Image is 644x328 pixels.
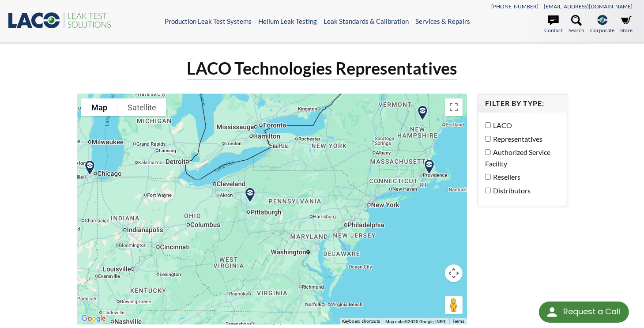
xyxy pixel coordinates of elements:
a: Helium Leak Testing [258,17,317,25]
a: Contact [544,15,563,34]
button: Toggle fullscreen view [445,98,463,116]
a: Search [569,15,584,34]
button: Show satellite imagery [117,98,166,116]
input: Distributors [485,188,491,193]
div: Request a Call [563,302,620,322]
img: Google [79,313,108,324]
h4: Filter by Type: [485,99,560,108]
a: Terms (opens in new tab) [452,319,464,324]
button: Show street map [81,98,117,116]
label: LACO [485,120,555,131]
div: Request a Call [539,302,629,323]
h1: LACO Technologies Representatives [187,57,457,80]
button: Keyboard shortcuts [342,318,380,324]
a: [PHONE_NUMBER] [491,3,539,10]
a: [EMAIL_ADDRESS][DOMAIN_NAME] [544,3,633,10]
input: Representatives [485,136,491,142]
a: Leak Standards & Calibration [324,17,409,25]
input: LACO [485,122,491,128]
label: Representatives [485,133,555,145]
span: Map data ©2025 Google, INEGI [385,319,447,324]
input: Authorized Service Facility [485,149,491,155]
a: Store [620,15,633,34]
button: Map camera controls [445,264,463,282]
label: Authorized Service Facility [485,147,555,169]
a: Services & Repairs [415,17,470,25]
span: Corporate [590,26,614,34]
input: Resellers [485,174,491,180]
a: Open this area in Google Maps (opens a new window) [79,313,108,324]
button: Drag Pegman onto the map to open Street View [445,296,463,314]
label: Distributors [485,185,555,196]
img: round button [545,305,559,319]
label: Resellers [485,171,555,183]
a: Production Leak Test Systems [165,17,252,25]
